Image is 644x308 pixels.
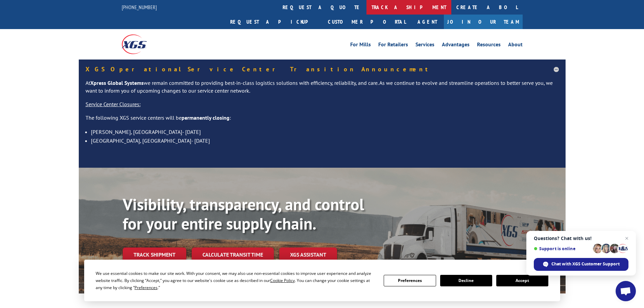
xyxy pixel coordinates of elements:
a: Services [415,42,434,49]
a: XGS ASSISTANT [279,247,337,262]
h5: XGS Operational Service Center Transition Announcement [86,66,559,72]
div: Cookie Consent Prompt [84,260,560,301]
span: Chat with XGS Customer Support [534,258,628,271]
div: We use essential cookies to make our site work. With your consent, we may also use non-essential ... [96,270,376,291]
p: At we remain committed to providing best-in-class logistics solutions with efficiency, reliabilit... [86,79,559,101]
span: Questions? Chat with us! [534,236,628,241]
a: Customer Portal [323,15,411,29]
strong: Xpress Global Systems [90,79,144,86]
li: [GEOGRAPHIC_DATA], [GEOGRAPHIC_DATA]- [DATE] [91,136,559,145]
a: Request a pickup [225,15,323,29]
a: Calculate transit time [192,247,274,262]
strong: permanently closing [182,114,230,121]
a: Open chat [616,281,636,301]
a: Advantages [442,42,470,49]
u: Service Center Closures: [86,101,141,108]
p: The following XGS service centers will be : [86,114,559,127]
li: [PERSON_NAME], [GEOGRAPHIC_DATA]- [DATE] [91,127,559,136]
span: Chat with XGS Customer Support [551,261,620,267]
a: About [508,42,523,49]
button: Accept [496,275,548,286]
a: Join Our Team [444,15,523,29]
button: Preferences [384,275,436,286]
a: Resources [477,42,501,49]
button: Decline [440,275,492,286]
span: Cookie Policy [270,278,295,283]
a: For Mills [350,42,371,49]
span: Support is online [534,246,591,251]
a: Track shipment [123,247,186,262]
a: For Retailers [378,42,408,49]
b: Visibility, transparency, and control for your entire supply chain. [123,194,364,234]
span: Preferences [135,285,158,290]
a: Agent [411,15,444,29]
a: [PHONE_NUMBER] [122,4,157,10]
